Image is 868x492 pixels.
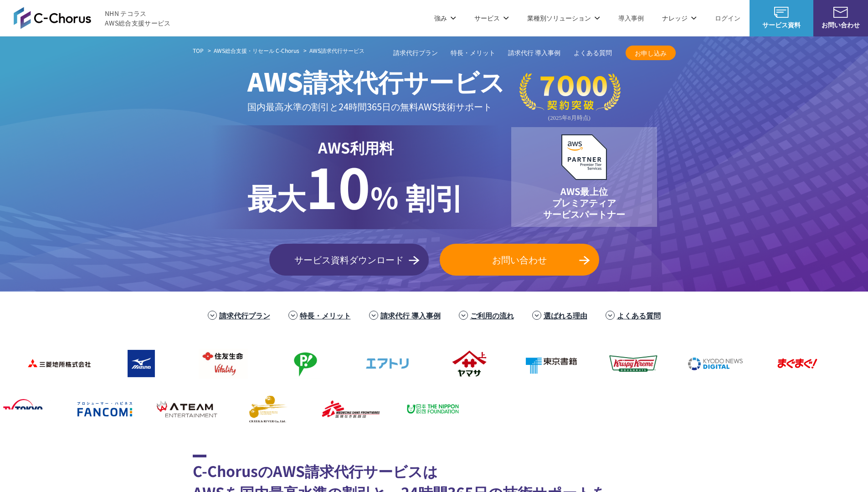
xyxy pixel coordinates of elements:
p: 国内最高水準の割引と 24時間365日の無料AWS技術サポート [247,99,505,114]
a: ログイン [715,13,740,23]
img: 国境なき医師団 [311,391,384,427]
img: まぐまぐ [758,345,831,382]
a: 特長・メリット [451,48,495,58]
p: AWS利用料 [247,136,464,158]
img: 契約件数 [519,73,621,122]
span: お問い合わせ [440,253,599,266]
img: お問い合わせ [833,7,848,18]
a: よくある質問 [617,310,661,321]
a: 選ばれる理由 [544,310,587,321]
img: AWS総合支援サービス C-Chorus [14,7,91,29]
a: TOP [193,46,204,55]
a: よくある質問 [574,48,612,58]
p: 業種別ソリューション [527,13,600,23]
a: お問い合わせ [440,244,599,276]
a: 請求代行プラン [393,48,438,58]
a: 請求代行プラン [219,310,270,321]
span: AWS請求代行サービス [309,46,365,54]
p: AWS最上位 プレミアティア サービスパートナー [543,185,625,220]
a: お申し込み [626,46,676,60]
a: AWS総合支援・リセール C-Chorus [214,46,299,55]
img: エアトリ [348,345,421,382]
img: 大阪工業大学 [721,391,794,427]
span: サービス資料 [750,20,813,30]
a: ご利用の流れ [470,310,514,321]
img: 慶應義塾 [475,391,548,427]
img: ファンコミュニケーションズ [65,391,138,427]
img: エイチーム [147,391,220,427]
img: 早稲田大学 [557,391,630,427]
img: 三菱地所 [20,345,92,382]
img: 共同通信デジタル [676,345,749,382]
p: サービス [474,13,509,23]
span: サービス資料ダウンロード [269,253,429,266]
img: AWSプレミアティアサービスパートナー [561,134,607,180]
a: サービス資料ダウンロード [269,244,429,276]
img: 一橋大学 [639,391,712,427]
p: ナレッジ [662,13,697,23]
p: 強み [434,13,456,23]
p: % 割引 [247,158,464,218]
a: 請求代行 導入事例 [380,310,441,321]
span: お申し込み [626,48,676,58]
span: NHN テコラス AWS総合支援サービス [105,9,171,28]
span: AWS請求代行サービス [247,62,505,99]
img: ヤマサ醤油 [430,345,503,382]
img: 日本財団 [393,391,466,427]
a: AWS総合支援サービス C-Chorus NHN テコラスAWS総合支援サービス [14,7,171,29]
span: 最大 [247,175,306,217]
img: クリーク・アンド・リバー [229,391,302,427]
a: 請求代行 導入事例 [508,48,561,58]
img: ミズノ [102,345,175,382]
img: 東京書籍 [512,345,585,382]
a: 特長・メリット [300,310,351,321]
a: 導入事例 [618,13,644,23]
img: フジモトHD [266,345,339,382]
span: 10 [306,146,370,225]
img: 住友生命保険相互 [184,345,257,382]
img: AWS総合支援サービス C-Chorus サービス資料 [774,7,789,18]
img: クリスピー・クリーム・ドーナツ [594,345,667,382]
span: お問い合わせ [813,20,868,30]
